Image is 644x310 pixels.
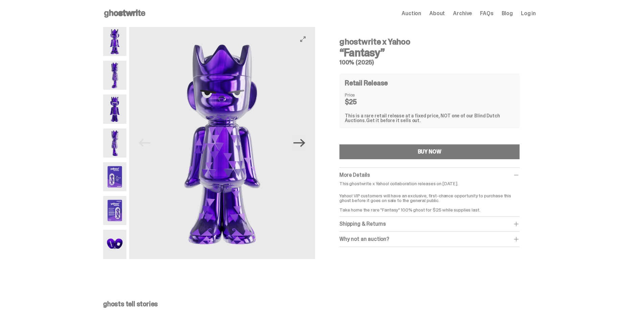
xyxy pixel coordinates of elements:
[299,35,307,43] button: View full-screen
[345,92,379,97] dt: Price
[345,98,379,105] dd: $25
[103,61,126,90] img: Yahoo-HG---2.png
[418,149,442,154] div: BUY NOW
[339,236,520,243] div: Why not an auction?
[103,196,126,225] img: Yahoo-HG---6.png
[339,47,520,58] h3: “Fantasy”
[339,144,520,159] button: BUY NOW
[339,59,520,65] h5: 100% (2025)
[339,171,370,178] span: More Details
[103,129,126,158] img: Yahoo-HG---4.png
[345,113,514,123] div: This is a rare retail release at a fixed price, NOT one of our Blind Dutch Auctions.
[366,117,421,123] span: Get it before it sells out.
[129,27,315,259] img: Yahoo-HG---1.png
[402,11,421,16] a: Auction
[339,189,520,212] p: Yahoo! VIP customers will have an exclusive, first-chance opportunity to purchase this ghost befo...
[339,38,520,46] h4: ghostwrite x Yahoo
[339,181,520,186] p: This ghostwrite x Yahoo! collaboration releases on [DATE].
[502,11,513,16] a: Blog
[103,94,126,123] img: Yahoo-HG---3.png
[339,221,520,227] div: Shipping & Returns
[103,301,536,307] p: ghosts tell stories
[429,11,445,16] a: About
[103,162,126,191] img: Yahoo-HG---5.png
[480,11,493,16] a: FAQs
[103,230,126,259] img: Yahoo-HG---7.png
[345,80,388,86] h4: Retail Release
[103,27,126,56] img: Yahoo-HG---1.png
[521,11,536,16] a: Log in
[453,11,472,16] a: Archive
[292,136,307,150] button: Next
